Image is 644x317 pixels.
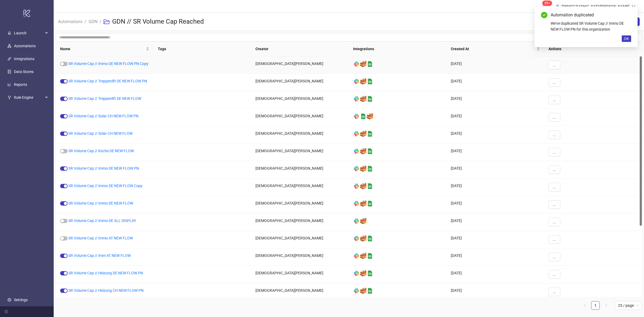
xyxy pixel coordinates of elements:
a: SR Volume Cap // Treppenlift DE NEW FLOW PN [68,79,147,83]
span: check-circle [541,12,547,18]
a: SR Volume Cap // Immo DE NEW FLOW Copy [68,184,142,188]
span: OK [624,37,629,41]
button: ... [548,165,560,174]
span: folder-open [104,19,110,25]
button: ... [548,148,560,156]
a: SR Volume Cap // Treppenlift DE NEW FLOW [68,96,141,101]
th: Creator [251,42,349,56]
a: GDN [87,18,98,24]
div: [DEMOGRAPHIC_DATA][PERSON_NAME] [251,109,349,126]
div: [DEMOGRAPHIC_DATA][PERSON_NAME] [251,266,349,283]
span: Name [60,46,145,52]
div: [DATE] [447,109,544,126]
th: Name [56,42,153,56]
div: [DATE] [447,91,544,109]
a: SR Volume Cap // Heizung CH NEW FLOW PN [68,288,144,293]
span: ... [553,167,556,172]
button: ... [548,96,560,104]
a: Data Stores [14,70,34,74]
h3: GDN // SR Volume Cap Reached [112,17,204,26]
span: ... [553,185,556,189]
a: SR Volume Cap // Küche DE NEW FLOW [68,149,134,153]
div: [DEMOGRAPHIC_DATA][PERSON_NAME] [559,3,632,9]
button: ... [548,270,560,279]
div: Automation duplicated [551,12,631,18]
span: ... [553,150,556,154]
a: SR Volume Cap // Solar CH NEW FLOW PN [68,114,138,118]
button: ... [548,218,560,226]
button: ... [548,78,560,87]
span: left [583,304,586,307]
div: [DEMOGRAPHIC_DATA][PERSON_NAME] [251,283,349,301]
button: ... [548,130,560,139]
button: ... [548,235,560,244]
span: menu-fold [4,310,8,314]
button: ... [548,113,560,122]
div: [DEMOGRAPHIC_DATA][PERSON_NAME] [251,248,349,266]
span: ... [553,63,556,67]
li: Previous Page [580,301,589,310]
button: ... [548,253,560,261]
span: down [632,5,635,8]
div: [DEMOGRAPHIC_DATA][PERSON_NAME] [251,213,349,231]
a: SR Volume Cap // Imm AT NEW FLOW [68,253,131,258]
div: [DATE] [447,213,544,231]
div: [DEMOGRAPHIC_DATA][PERSON_NAME] [251,231,349,248]
a: Close [625,12,631,18]
div: [DATE] [447,56,544,74]
div: [DATE] [447,178,544,196]
span: fork [8,96,11,99]
span: 25 / page [618,301,639,309]
th: Created At [447,42,544,56]
div: [DATE] [447,248,544,266]
span: Created At [451,46,536,52]
div: [DATE] [447,161,544,178]
a: Integrations [14,57,34,61]
button: ... [548,200,560,209]
a: SR Volume Cap // Immo DE ALL DISPLAY [68,218,136,223]
div: Page Size [615,301,642,310]
span: ... [553,290,556,294]
button: ... [548,183,560,191]
span: right [605,304,608,307]
th: Integrations [349,42,447,56]
div: [DATE] [447,266,544,283]
a: SR Volume Cap // Immo DE NEW FLOW PN [68,166,139,170]
div: [DEMOGRAPHIC_DATA][PERSON_NAME] [251,144,349,161]
li: / [85,13,86,30]
div: [DEMOGRAPHIC_DATA][PERSON_NAME] [251,178,349,196]
a: SR Volume Cap // Immo DE NEW FLOW PN Copy [68,61,148,66]
div: [DEMOGRAPHIC_DATA][PERSON_NAME] [251,126,349,144]
span: ... [553,80,556,85]
span: ... [553,202,556,207]
span: rocket [8,31,11,35]
span: ... [553,237,556,242]
div: [DATE] [447,74,544,91]
div: [DEMOGRAPHIC_DATA][PERSON_NAME] [251,161,349,178]
button: ... [548,287,560,296]
li: Next Page [602,301,610,310]
span: ... [553,272,556,276]
button: left [580,301,589,310]
button: ... [548,61,560,69]
div: [DATE] [447,126,544,144]
sup: 686 [542,1,552,6]
div: [DATE] [447,144,544,161]
li: 1 [591,301,600,310]
div: [DEMOGRAPHIC_DATA][PERSON_NAME] [251,74,349,91]
a: Automations [14,44,36,48]
a: 1 [591,301,599,309]
a: Settings [14,298,28,302]
span: ... [553,133,556,137]
div: [DATE] [447,231,544,248]
div: [DEMOGRAPHIC_DATA][PERSON_NAME] [251,91,349,109]
div: [DEMOGRAPHIC_DATA][PERSON_NAME] [251,56,349,74]
th: Tags [153,42,251,56]
span: user [556,5,559,8]
a: Automations [57,18,83,24]
span: Rule Engine [14,92,43,103]
div: [DATE] [447,196,544,213]
a: SR Volume Cap // Solar CH NEW FLOW [68,131,133,136]
button: OK [622,35,631,42]
a: Reports [14,82,27,87]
